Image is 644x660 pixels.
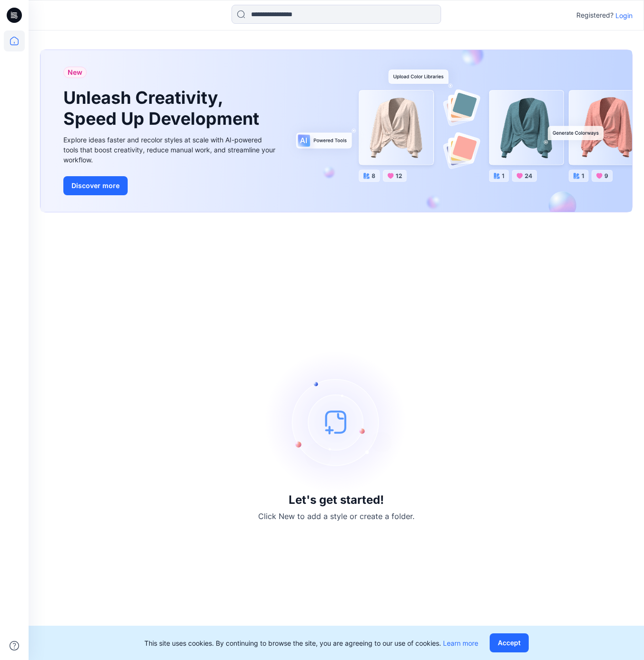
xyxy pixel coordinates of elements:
p: Login [615,10,633,20]
h3: Let's get started! [289,493,384,507]
button: Accept [490,633,529,652]
img: empty-state-image.svg [265,350,408,493]
p: Click New to add a style or create a folder. [258,510,414,522]
h1: Unleash Creativity, Speed Up Development [63,88,263,129]
button: Discover more [63,176,128,195]
p: Registered? [576,10,614,21]
a: Discover more [63,176,278,195]
a: Learn more [443,639,478,647]
p: This site uses cookies. By continuing to browse the site, you are agreeing to our use of cookies. [144,638,478,648]
span: New [68,67,82,78]
div: Explore ideas faster and recolor styles at scale with AI-powered tools that boost creativity, red... [63,135,278,165]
